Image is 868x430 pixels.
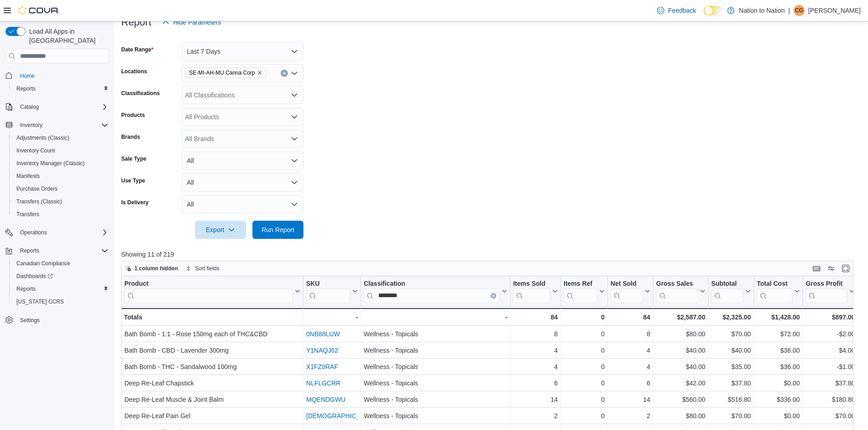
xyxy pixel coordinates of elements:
div: $0.00 [757,378,800,389]
div: 2 [611,410,650,421]
button: 1 column hidden [122,263,181,274]
a: Y1NAQJ62 [306,347,338,354]
button: SKU [306,280,358,303]
button: Adjustments (Classic) [9,132,112,144]
button: Enter fullscreen [840,263,851,274]
span: Reports [16,85,36,92]
a: Manifests [13,171,43,182]
span: SE-MI-AH-MU Canna Corp [189,68,255,77]
a: Dashboards [13,271,56,282]
button: Display options [826,263,837,274]
span: Load All Apps in [GEOGRAPHIC_DATA] [26,27,108,45]
a: Canadian Compliance [13,258,74,269]
button: Net Sold [611,280,650,303]
div: Deep Re-Leaf Muscle & Joint Balm [124,394,300,405]
button: Transfers [9,208,112,221]
div: $80.00 [656,410,705,421]
button: Items Sold [513,280,558,303]
div: -$1.00 [806,361,855,372]
div: $336.00 [757,394,800,405]
span: Transfers [16,211,39,218]
span: Hide Parameters [173,18,221,27]
button: Total Cost [757,280,800,303]
a: Reports [13,283,39,294]
div: 4 [513,361,558,372]
div: Deep Re-Leaf Chapstick [124,378,300,389]
span: Inventory Count [16,147,55,154]
div: SKU [306,280,350,288]
span: Purchase Orders [16,185,58,192]
div: Bath Bomb - 1:1 - Rose 150mg each of THC&CBD [124,329,300,339]
span: Purchase Orders [13,183,108,194]
button: Transfers (Classic) [9,195,112,208]
span: Manifests [16,172,40,180]
div: Wellness - Topicals [364,345,507,356]
button: Gross Profit [806,280,855,303]
span: Adjustments (Classic) [16,134,69,142]
div: 0 [564,378,605,389]
a: Settings [16,315,43,326]
a: NLFLGCRR [306,379,340,387]
span: Home [16,70,108,81]
div: $37.80 [806,378,855,389]
a: Reports [13,83,39,94]
div: $40.00 [656,361,705,372]
button: Last 7 Days [181,42,303,61]
button: Open list of options [291,91,298,99]
div: Items Sold [513,280,550,288]
span: SE-MI-AH-MU Canna Corp [185,68,267,78]
button: Clear input [281,70,288,77]
div: $37.80 [711,378,751,389]
button: Purchase Orders [9,182,112,195]
button: Inventory Count [9,144,112,157]
div: 0 [564,394,605,405]
a: Home [16,71,38,81]
div: Wellness - Topicals [364,394,507,405]
div: Gross Profit [806,280,847,288]
button: All [181,195,303,213]
div: $35.00 [711,361,751,372]
span: Inventory Manager (Classic) [13,158,108,169]
span: Transfers (Classic) [13,196,108,207]
div: $516.80 [711,394,751,405]
span: Inventory [20,121,42,129]
span: Reports [20,247,39,254]
div: 84 [513,312,558,323]
button: Canadian Compliance [9,257,112,270]
button: [US_STATE] CCRS [9,295,112,308]
div: 2 [513,410,558,421]
button: Settings [2,314,112,327]
a: Inventory Manager (Classic) [13,158,88,169]
div: - [364,312,507,323]
a: Feedback [653,1,699,20]
div: Gross Sales [656,280,698,303]
button: Keyboard shortcuts [811,263,822,274]
button: Sort fields [182,263,223,274]
button: Product [124,280,300,303]
button: ClassificationClear input [364,280,507,303]
button: Home [2,69,112,82]
div: $70.00 [806,410,855,421]
div: $1,428.00 [757,312,800,323]
a: [US_STATE] CCRS [13,296,67,307]
div: Gross Profit [806,280,847,303]
div: 84 [611,312,650,323]
div: Deep Re-Leaf Pain Gel [124,410,300,421]
a: X1FZ0RAF [306,363,338,370]
div: 0 [564,345,605,356]
span: Transfers (Classic) [16,198,62,205]
div: 0 [564,312,605,323]
button: Remove SE-MI-AH-MU Canna Corp from selection in this group [257,70,262,76]
div: $897.00 [806,312,855,323]
label: Brands [121,133,140,141]
button: Gross Sales [656,280,705,303]
span: Dashboards [13,271,108,282]
p: | [788,5,790,16]
label: Classifications [121,90,160,97]
span: Catalog [16,101,108,112]
a: Inventory Count [13,145,59,156]
div: SKU URL [306,280,350,303]
span: Run Report [262,225,294,234]
div: Product [124,280,293,288]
